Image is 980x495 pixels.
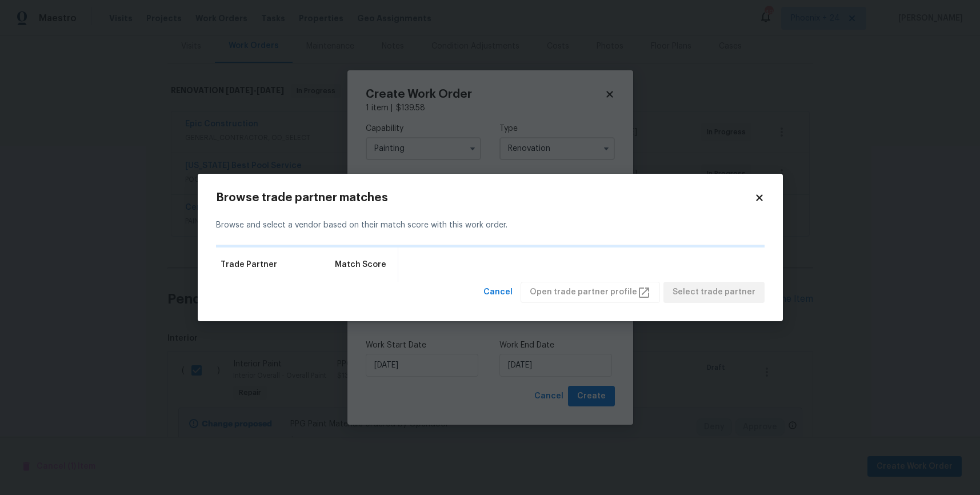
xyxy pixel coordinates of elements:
[483,285,513,300] span: Cancel
[479,282,517,303] button: Cancel
[221,259,277,270] span: Trade Partner
[216,206,765,245] div: Browse and select a vendor based on their match score with this work order.
[335,259,386,270] span: Match Score
[216,192,754,203] h2: Browse trade partner matches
